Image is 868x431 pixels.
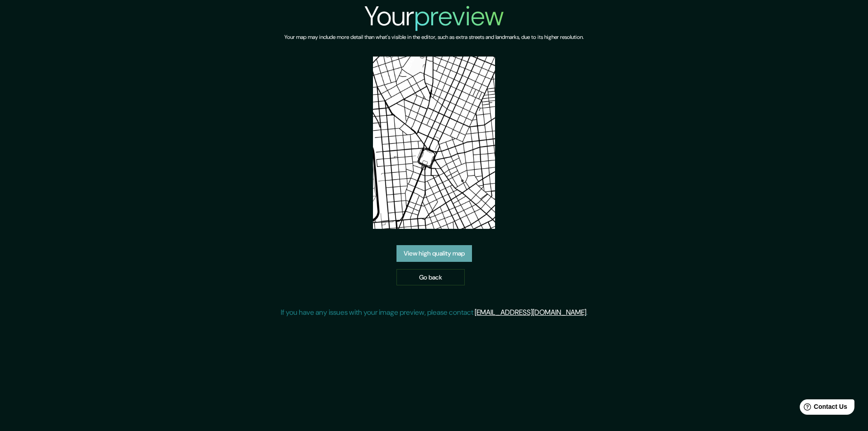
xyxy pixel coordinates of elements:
[281,307,588,318] p: If you have any issues with your image preview, please contact .
[373,57,495,229] img: created-map-preview
[788,396,858,421] iframe: Help widget launcher
[475,308,586,317] a: [EMAIL_ADDRESS][DOMAIN_NAME]
[396,269,465,286] a: Go back
[284,33,584,42] h6: Your map may include more detail than what's visible in the editor, such as extra streets and lan...
[396,245,472,262] a: View high quality map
